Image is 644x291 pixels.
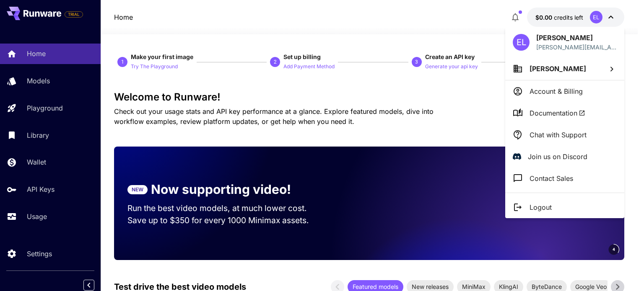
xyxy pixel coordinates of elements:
[530,130,587,140] p: Chat with Support
[536,43,617,52] p: [PERSON_NAME][EMAIL_ADDRESS][DOMAIN_NAME]
[530,173,573,183] p: Contact Sales
[513,34,530,51] div: EL
[530,64,586,73] span: [PERSON_NAME]
[536,43,617,52] div: emily@1851labs.com
[528,152,587,162] p: Join us on Discord
[505,57,624,80] button: [PERSON_NAME]
[530,86,583,96] p: Account & Billing
[530,202,552,212] p: Logout
[530,108,585,118] span: Documentation
[536,33,617,43] p: [PERSON_NAME]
